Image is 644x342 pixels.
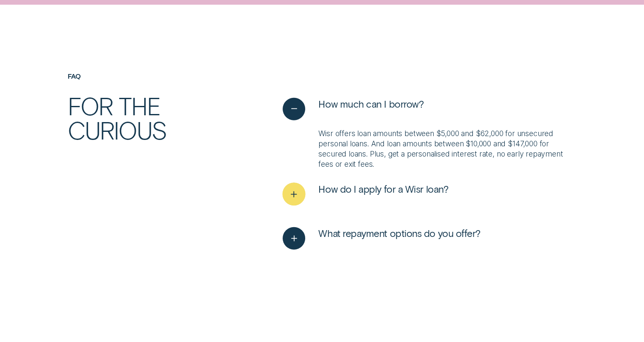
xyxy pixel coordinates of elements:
[318,183,448,195] span: How do I apply for a Wisr loan?
[283,227,480,250] button: See more
[318,227,480,239] span: What repayment options do you offer?
[318,98,424,110] span: How much can I borrow?
[283,183,448,205] button: See more
[283,128,576,169] div: See less
[318,128,576,169] p: Wisr offers loan amounts between $5,000 and $62,000 for unsecured personal loans. And loan amount...
[68,94,232,142] h2: For the curious
[283,98,424,120] button: See less
[68,72,232,80] h4: FAQ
